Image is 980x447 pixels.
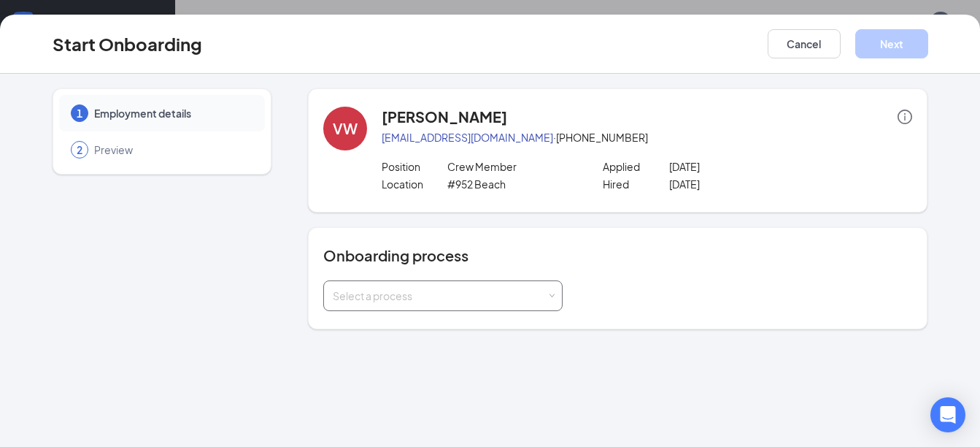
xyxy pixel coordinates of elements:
[333,118,358,139] div: VW
[382,131,553,144] a: [EMAIL_ADDRESS][DOMAIN_NAME]
[382,130,913,145] p: · [PHONE_NUMBER]
[930,397,965,432] div: Open Intercom Messenger
[94,106,250,121] span: Employment details
[669,159,802,174] p: [DATE]
[53,31,202,56] h3: Start Onboarding
[669,177,802,191] p: [DATE]
[603,177,669,191] p: Hired
[323,245,913,266] h4: Onboarding process
[382,159,448,174] p: Position
[77,142,82,157] span: 2
[77,106,82,121] span: 1
[94,142,250,157] span: Preview
[447,177,580,191] p: #952 Beach
[855,29,928,58] button: Next
[447,159,580,174] p: Crew Member
[333,289,547,303] div: Select a process
[382,107,507,127] h4: [PERSON_NAME]
[898,110,912,124] span: info-circle
[768,29,841,58] button: Cancel
[603,159,669,174] p: Applied
[382,177,448,191] p: Location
